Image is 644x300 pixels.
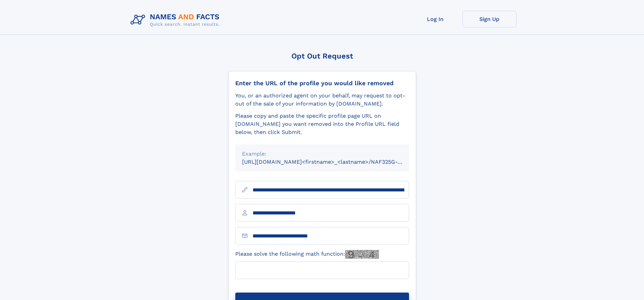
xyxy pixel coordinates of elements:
div: Opt Out Request [228,52,416,60]
a: Log In [408,11,462,27]
div: Example: [242,150,402,158]
label: Please solve the following math function: [235,250,379,259]
small: [URL][DOMAIN_NAME]<firstname>_<lastname>/NAF325G-xxxxxxxx [242,159,422,165]
a: Sign Up [462,11,517,27]
div: You, or an authorized agent on your behalf, may request to opt-out of the sale of your informatio... [235,92,409,108]
div: Enter the URL of the profile you would like removed [235,79,409,87]
div: Please copy and paste the specific profile page URL on [DOMAIN_NAME] you want removed into the Pr... [235,112,409,136]
img: Logo Names and Facts [128,11,225,29]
